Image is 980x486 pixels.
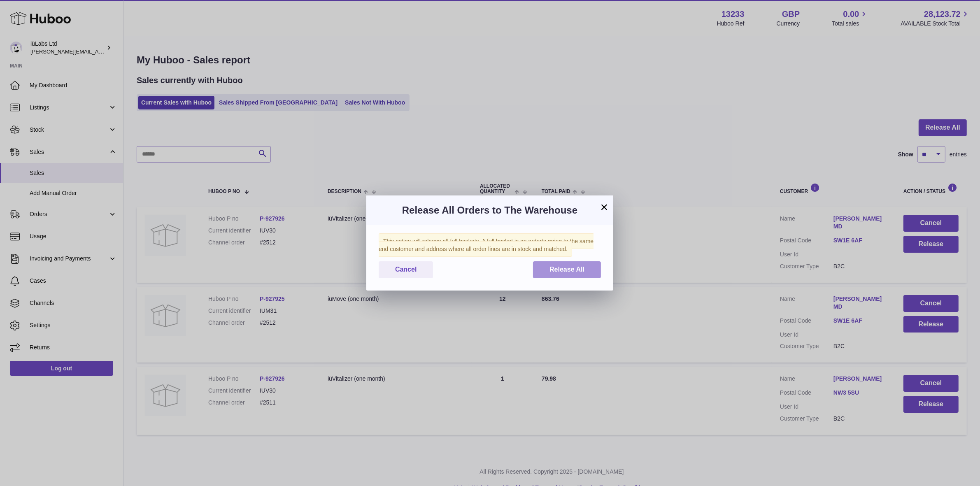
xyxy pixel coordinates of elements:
span: Release All [549,266,584,273]
button: Release All [533,261,601,278]
span: This action will release all full baskets. A full basket is an order/s going to the same end cust... [379,233,594,257]
h3: Release All Orders to The Warehouse [379,204,601,217]
button: Cancel [379,261,433,278]
span: Cancel [395,266,417,273]
button: × [599,202,609,212]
